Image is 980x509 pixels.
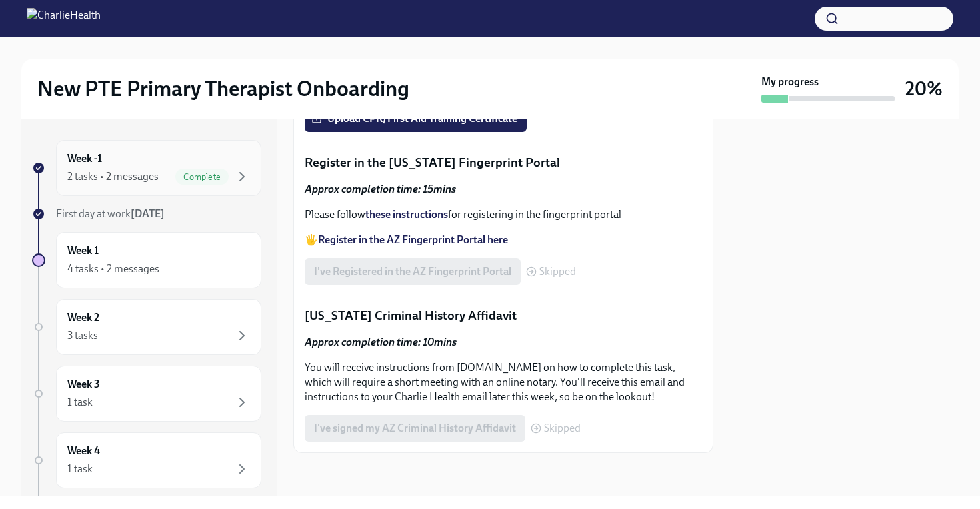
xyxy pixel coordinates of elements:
label: Upload CPR/First Aid Training Certificate [305,105,527,132]
span: Skipped [539,266,576,277]
a: Week 41 task [32,432,261,488]
div: 3 tasks [67,328,98,343]
p: You will receive instructions from [DOMAIN_NAME] on how to complete this task, which will require... [305,360,702,404]
div: 4 tasks • 2 messages [67,262,159,276]
div: 2 tasks • 2 messages [67,169,159,184]
h6: Week -1 [67,151,102,166]
p: [US_STATE] Criminal History Affidavit [305,307,702,324]
div: 1 task [67,462,93,476]
p: 🖐️ [305,233,702,247]
h3: 20% [905,77,943,101]
p: Register in the [US_STATE] Fingerprint Portal [305,154,702,171]
h6: Week 2 [67,310,99,325]
h2: New PTE Primary Therapist Onboarding [37,75,409,102]
a: Week 14 tasks • 2 messages [32,232,261,288]
span: Skipped [544,423,581,434]
a: Week 23 tasks [32,299,261,355]
h6: Week 1 [67,243,99,258]
strong: My progress [761,75,819,89]
span: Upload CPR/First Aid Training Certificate [314,112,517,125]
strong: Approx completion time: 10mins [305,336,457,348]
strong: Approx completion time: 15mins [305,183,456,195]
h6: Week 3 [67,377,100,392]
p: Please follow for registering in the fingerprint portal [305,207,702,222]
a: Register in the AZ Fingerprint Portal here [318,233,508,246]
a: these instructions [365,208,448,221]
h6: Week 4 [67,444,100,458]
a: First day at work[DATE] [32,207,261,221]
a: Week 31 task [32,366,261,422]
strong: [DATE] [131,207,165,220]
span: First day at work [56,207,165,220]
img: CharlieHealth [27,8,101,29]
a: Week -12 tasks • 2 messagesComplete [32,140,261,196]
span: Complete [175,172,229,182]
div: 1 task [67,395,93,410]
